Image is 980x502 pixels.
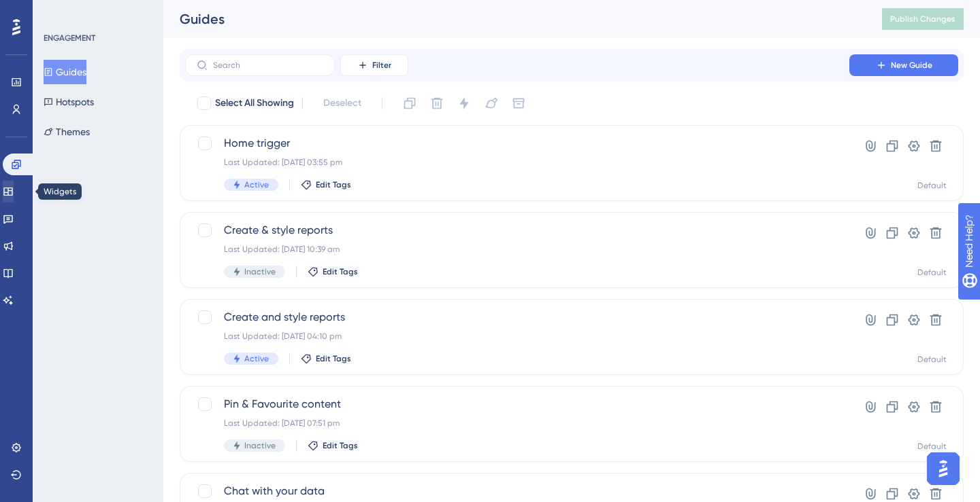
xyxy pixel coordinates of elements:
iframe: UserGuiding AI Assistant Launcher [923,448,964,489]
button: Filter [340,54,408,76]
div: Guides [180,10,848,29]
div: ENGAGEMENT [44,33,95,43]
span: Edit Tags [316,179,351,190]
input: Search [213,60,323,70]
button: Edit Tags [301,179,351,190]
span: Create and style reports [224,309,811,325]
span: Need Help? [32,3,85,20]
button: Publish Changes [882,8,964,30]
span: Chat with your data [224,483,811,499]
span: Filter [372,60,391,71]
span: Active [244,353,269,364]
span: Edit Tags [323,440,358,451]
span: Inactive [244,440,276,451]
div: Last Updated: [DATE] 07:51 pm [224,418,811,429]
div: Last Updated: [DATE] 10:39 am [224,244,811,255]
span: Pin & Favourite content [224,396,811,412]
span: Create & style reports [224,222,811,238]
span: Select All Showing [215,95,294,111]
button: Edit Tags [301,353,351,364]
div: Default [917,267,947,278]
div: Last Updated: [DATE] 04:10 pm [224,331,811,342]
button: Edit Tags [308,266,358,277]
span: Edit Tags [316,353,351,364]
span: Inactive [244,266,276,277]
button: Hotspots [44,90,94,114]
button: New Guide [849,54,958,76]
button: Deselect [311,91,374,115]
div: Last Updated: [DATE] 03:55 pm [224,157,811,168]
button: Guides [44,60,86,84]
div: Default [917,441,947,452]
button: Edit Tags [308,440,358,451]
span: Home trigger [224,135,811,151]
span: Edit Tags [323,266,358,277]
span: Deselect [323,95,361,111]
button: Themes [44,120,90,144]
span: New Guide [891,60,932,71]
div: Default [917,354,947,365]
span: Publish Changes [890,14,955,24]
div: Default [917,180,947,191]
span: Active [244,179,269,190]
